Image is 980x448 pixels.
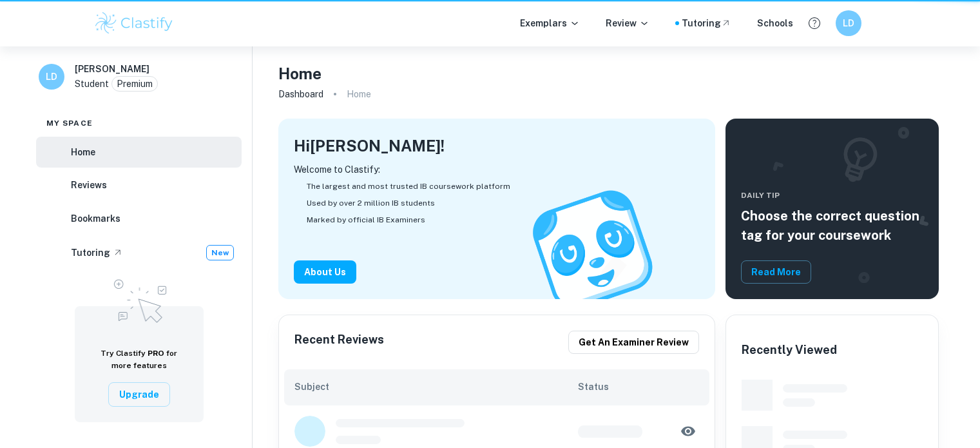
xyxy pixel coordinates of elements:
button: Help and Feedback [803,12,825,34]
h6: [PERSON_NAME] [75,62,149,76]
a: Dashboard [278,85,323,103]
h5: Choose the correct question tag for your coursework [741,206,923,245]
span: My space [46,117,93,129]
p: Student [75,77,109,91]
p: Review [606,16,649,30]
span: Marked by official IB Examiners [307,214,425,226]
p: Welcome to Clastify: [294,162,700,177]
h4: Home [278,62,322,85]
span: The largest and most trusted IB coursework platform [307,180,510,192]
h6: LD [841,16,856,30]
h6: Home [71,145,95,159]
h4: Hi [PERSON_NAME] ! [294,134,445,157]
h6: Status [578,380,699,394]
button: About Us [294,260,356,284]
h6: LD [44,70,59,84]
h6: Subject [294,380,577,394]
h6: Reviews [71,178,107,192]
span: New [207,247,233,258]
a: TutoringNew [36,237,242,269]
p: Exemplars [520,16,580,30]
p: Premium [117,77,153,91]
a: Reviews [36,170,242,201]
a: Home [36,137,242,168]
a: Schools [757,16,793,30]
img: Upgrade to Pro [107,271,171,327]
span: Used by over 2 million IB students [307,197,435,209]
span: Daily Tip [741,190,923,201]
a: Tutoring [682,16,731,30]
h6: Tutoring [71,246,110,260]
button: LD [836,10,861,36]
p: Home [347,87,371,101]
h6: Bookmarks [71,211,120,226]
h6: Try Clastify for more features [90,347,188,372]
button: Read More [741,260,811,284]
button: Get an examiner review [568,331,699,354]
span: PRO [148,349,164,358]
h6: Recently Viewed [742,341,837,359]
a: Bookmarks [36,203,242,234]
h6: Recent Reviews [294,331,384,354]
img: Clastify logo [93,10,175,36]
button: Upgrade [108,382,170,407]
